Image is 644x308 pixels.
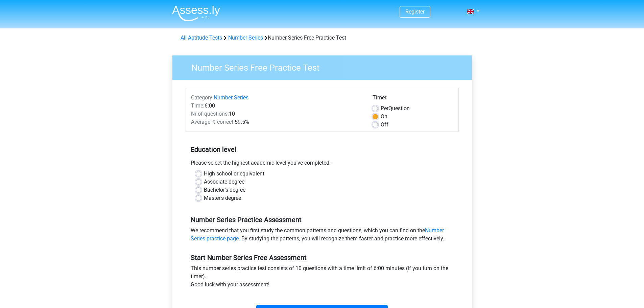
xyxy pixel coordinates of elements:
div: 10 [186,110,367,118]
img: Assessly [172,5,220,21]
span: Average % correct: [191,119,235,125]
div: Timer [373,94,453,104]
label: Off [381,121,388,129]
h5: Education level [191,143,454,156]
label: Master's degree [204,194,241,202]
a: Number Series practice page [191,227,444,242]
h5: Number Series Practice Assessment [191,216,454,224]
div: 6:00 [186,102,367,110]
div: 59.5% [186,118,367,126]
a: Register [405,8,425,15]
span: Per [381,105,388,112]
h5: Start Number Series Free Assessment [191,254,454,262]
a: Number Series [228,34,263,41]
div: Number Series Free Practice Test [178,34,467,42]
label: Bachelor's degree [204,186,245,194]
div: This number series practice test consists of 10 questions with a time limit of 6:00 minutes (if y... [186,264,459,291]
label: High school or equivalent [204,170,264,178]
span: Nr of questions: [191,111,229,117]
a: Number Series [214,94,248,101]
h3: Number Series Free Practice Test [183,60,467,73]
span: Time: [191,102,205,109]
div: Please select the highest academic level you’ve completed. [186,159,459,170]
label: On [381,113,387,121]
span: Category: [191,94,214,101]
label: Associate degree [204,178,244,186]
div: We recommend that you first study the common patterns and questions, which you can find on the . ... [186,227,459,245]
label: Question [381,104,410,113]
a: All Aptitude Tests [181,34,222,41]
